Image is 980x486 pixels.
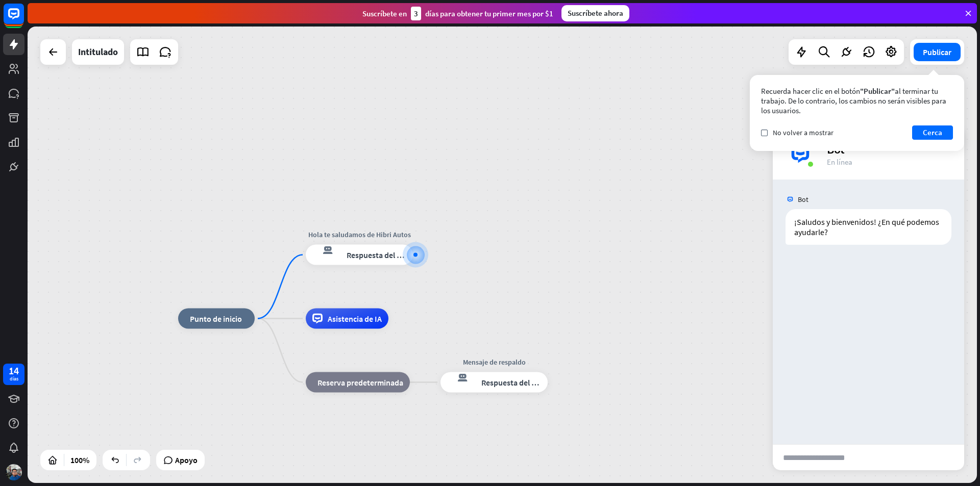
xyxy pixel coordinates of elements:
font: Suscríbete ahora [568,8,623,18]
font: respuesta del bot de bloqueo [312,245,338,255]
font: 100% [70,455,89,465]
font: Suscríbete en [362,9,407,18]
font: Bot [798,195,808,204]
font: días [10,375,18,382]
div: Intitulado [78,39,118,65]
font: Asistencia de IA [328,314,382,324]
font: "Publicar" [860,86,895,96]
font: Respuesta del bot [347,250,409,260]
font: días para obtener tu primer mes por $1 [425,9,553,18]
a: 14 días [3,364,24,385]
button: Cerca [912,125,953,140]
font: En línea [827,157,852,167]
button: Abrir el widget de chat LiveChat [8,4,39,35]
font: Respuesta del bot [481,377,544,388]
font: al terminar tu trabajo. De lo contrario, los cambios no serán visibles para los usuarios. [761,86,946,115]
font: 3 [414,9,418,18]
font: Recuerda hacer clic en el botón [761,86,860,96]
font: Mensaje de respaldo [463,357,526,367]
font: Publicar [923,47,951,57]
div: Hola te saludamos de Hibri Autos [298,229,421,240]
font: Cerca [923,127,942,137]
font: ¡Saludos y bienvenidos! ¿En qué podemos ayudarle? [794,217,941,237]
button: Publicar [914,43,961,61]
font: Reserva predeterminada [317,377,403,388]
font: Punto de inicio [190,314,242,324]
font: archivo adjunto de bloque [873,446,883,456]
font: 14 [9,364,19,377]
font: respuesta del bot de bloqueo [447,372,473,382]
font: Intitulado [78,46,118,58]
font: enviar [884,451,957,464]
font: Apoyo [175,455,198,465]
font: No volver a mostrar [773,128,834,137]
